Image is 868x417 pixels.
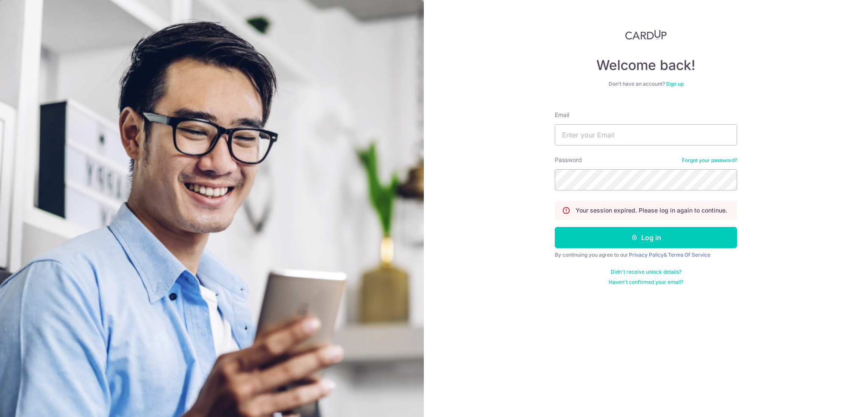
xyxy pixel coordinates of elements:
[668,252,710,258] a: Terms Of Service
[555,156,582,164] label: Password
[555,81,737,87] div: Don’t have an account?
[576,206,727,215] p: Your session expired. Please log in again to continue.
[555,111,569,119] label: Email
[682,157,737,164] a: Forgot your password?
[609,279,683,285] a: Haven't confirmed your email?
[611,269,682,275] a: Didn't receive unlock details?
[555,252,737,258] div: By continuing you agree to our &
[625,30,667,40] img: CardUp Logo
[555,124,737,146] input: Enter your Email
[555,227,737,248] button: Log in
[629,252,664,258] a: Privacy Policy
[666,81,684,87] a: Sign up
[555,57,737,74] h4: Welcome back!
